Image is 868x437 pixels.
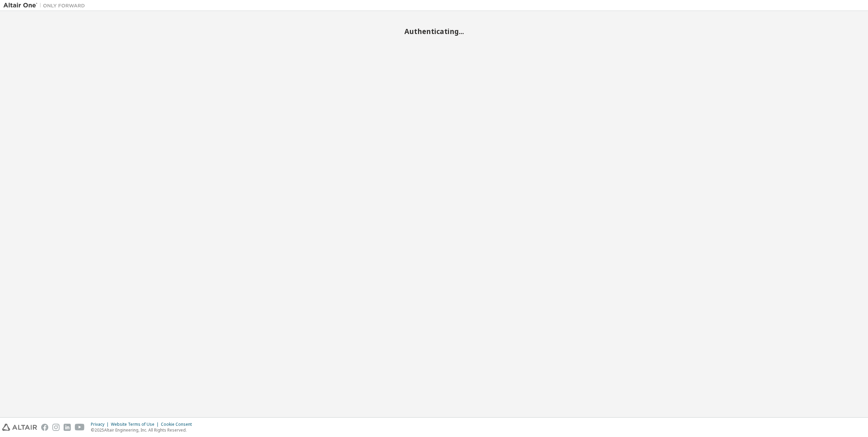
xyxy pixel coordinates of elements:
div: Cookie Consent [161,422,196,427]
h2: Authenticating... [3,27,865,36]
p: © 2025 Altair Engineering, Inc. All Rights Reserved. [91,427,196,433]
img: linkedin.svg [64,424,71,431]
img: youtube.svg [75,424,85,431]
img: instagram.svg [52,424,60,431]
img: facebook.svg [41,424,48,431]
img: altair_logo.svg [2,424,37,431]
div: Website Terms of Use [111,422,161,427]
img: Altair One [3,2,88,9]
div: Privacy [91,422,111,427]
